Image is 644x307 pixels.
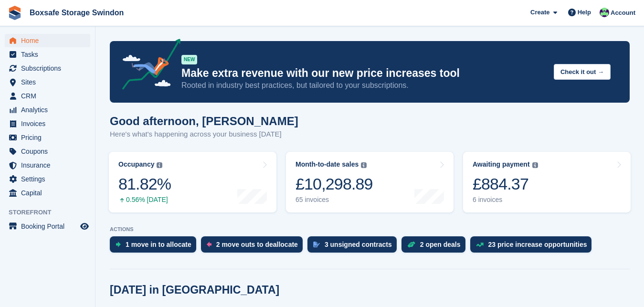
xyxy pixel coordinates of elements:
[296,196,373,204] div: 65 invoices
[420,241,461,248] div: 2 open deals
[109,152,276,212] a: Occupancy 81.82% 0.56% [DATE]
[488,241,587,248] div: 23 price increase opportunities
[21,62,78,75] span: Subscriptions
[118,196,171,204] div: 0.56% [DATE]
[296,160,359,169] div: Month-to-date sales
[578,8,591,17] span: Help
[201,236,307,257] a: 2 move outs to deallocate
[114,39,181,93] img: price-adjustments-announcement-icon-8257ccfd72463d97f412b2fc003d46551f7dbcb40ab6d574587a9cd5c0d94...
[110,115,298,127] h1: Good afternoon, [PERSON_NAME]
[407,241,415,248] img: deal-1b604bf984904fb50ccaf53a9ad4b4a5d6e5aea283cecdc64d6e3604feb123c2.svg
[473,174,538,194] div: £884.37
[5,131,90,144] a: menu
[21,103,78,116] span: Analytics
[21,48,78,61] span: Tasks
[611,8,635,18] span: Account
[463,152,631,212] a: Awaiting payment £884.37 6 invoices
[116,242,121,247] img: move_ins_to_allocate_icon-fdf77a2bb77ea45bf5b3d319d69a93e2d87916cf1d5bf7949dd705db3b84f3ca.svg
[118,174,171,194] div: 81.82%
[5,62,90,75] a: menu
[181,66,546,80] p: Make extra revenue with our new price increases tool
[530,8,549,17] span: Create
[110,236,201,257] a: 1 move in to allocate
[5,220,90,233] a: menu
[476,243,484,247] img: price_increase_opportunities-93ffe204e8149a01c8c9dc8f82e8f89637d9d84a8eef4429ea346261dce0b2c0.svg
[21,145,78,158] span: Coupons
[313,242,320,247] img: contract_signature_icon-13c848040528278c33f63329250d36e43548de30e8caae1d1a13099fd9432cc5.svg
[21,117,78,130] span: Invoices
[216,241,298,248] div: 2 move outs to deallocate
[286,152,454,212] a: Month-to-date sales £10,298.89 65 invoices
[401,236,470,257] a: 2 open deals
[126,241,191,248] div: 1 move in to allocate
[181,80,546,91] p: Rooted in industry best practices, but tailored to your subscriptions.
[5,172,90,186] a: menu
[79,221,90,232] a: Preview store
[5,145,90,158] a: menu
[9,208,95,217] span: Storefront
[110,226,630,233] p: ACTIONS
[181,55,197,64] div: NEW
[5,117,90,130] a: menu
[554,64,611,80] button: Check it out →
[26,5,127,21] a: Boxsafe Storage Swindon
[110,284,279,296] h2: [DATE] in [GEOGRAPHIC_DATA]
[21,186,78,200] span: Capital
[21,172,78,186] span: Settings
[361,162,367,168] img: icon-info-grey-7440780725fd019a000dd9b08b2336e03edf1995a4989e88bcd33f0948082b44.svg
[118,160,154,169] div: Occupancy
[470,236,597,257] a: 23 price increase opportunities
[21,159,78,172] span: Insurance
[473,160,530,169] div: Awaiting payment
[600,8,609,17] img: Kim Virabi
[296,174,373,194] div: £10,298.89
[8,6,22,20] img: stora-icon-8386f47178a22dfd0bd8f6a31ec36ba5ce8667c1dd55bd0f319d3a0aa187defe.svg
[5,103,90,116] a: menu
[5,48,90,61] a: menu
[157,162,162,168] img: icon-info-grey-7440780725fd019a000dd9b08b2336e03edf1995a4989e88bcd33f0948082b44.svg
[307,236,401,257] a: 3 unsigned contracts
[21,75,78,89] span: Sites
[532,162,538,168] img: icon-info-grey-7440780725fd019a000dd9b08b2336e03edf1995a4989e88bcd33f0948082b44.svg
[110,129,298,140] p: Here's what's happening across your business [DATE]
[5,34,90,47] a: menu
[21,89,78,103] span: CRM
[21,131,78,144] span: Pricing
[325,241,392,248] div: 3 unsigned contracts
[5,89,90,103] a: menu
[21,220,78,233] span: Booking Portal
[5,159,90,172] a: menu
[5,75,90,89] a: menu
[5,186,90,200] a: menu
[473,196,538,204] div: 6 invoices
[21,34,78,47] span: Home
[207,242,211,247] img: move_outs_to_deallocate_icon-f764333ba52eb49d3ac5e1228854f67142a1ed5810a6f6cc68b1a99e826820c5.svg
